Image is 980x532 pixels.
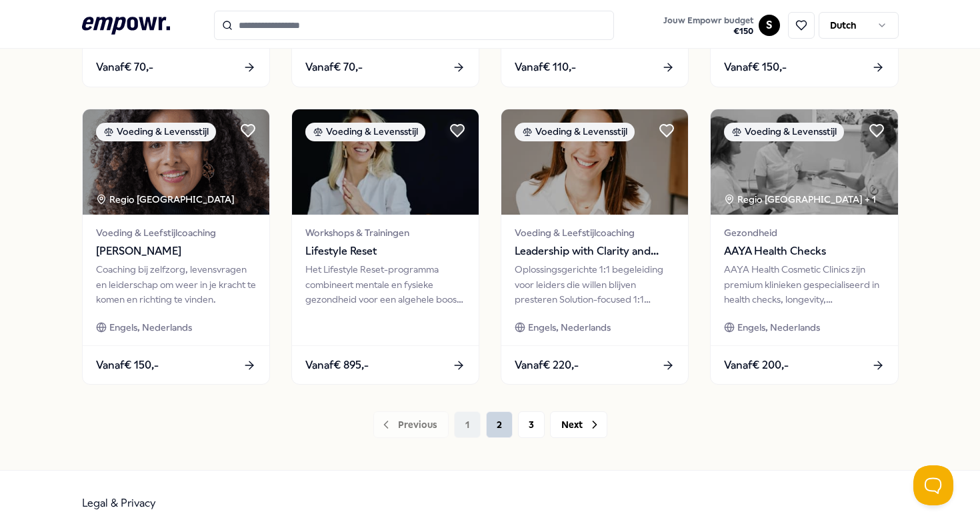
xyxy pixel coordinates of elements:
img: package image [711,109,897,215]
span: Lifestyle Reset [305,243,465,260]
span: Voeding & Leefstijlcoaching [515,225,675,240]
div: Regio [GEOGRAPHIC_DATA] [96,192,237,207]
span: Vanaf € 70,- [96,59,153,76]
button: 3 [518,411,545,438]
span: Vanaf € 220,- [515,357,579,374]
a: Legal & Privacy [82,497,156,509]
input: Search for products, categories or subcategories [214,11,614,40]
div: Voeding & Levensstijl [724,123,844,141]
span: [PERSON_NAME] [96,243,256,260]
a: package imageVoeding & LevensstijlRegio [GEOGRAPHIC_DATA] + 1GezondheidAAYA Health ChecksAAYA Hea... [710,109,898,385]
div: Coaching bij zelfzorg, levensvragen en leiderschap om weer in je kracht te komen en richting te v... [96,262,256,307]
span: Jouw Empowr budget [663,15,753,26]
img: package image [292,109,479,215]
span: Workshops & Trainingen [305,225,465,240]
span: Vanaf € 150,- [96,357,159,374]
div: Voeding & Levensstijl [305,123,425,141]
a: Jouw Empowr budget€150 [658,11,759,39]
a: package imageVoeding & LevensstijlRegio [GEOGRAPHIC_DATA] Voeding & Leefstijlcoaching[PERSON_NAME... [82,109,270,385]
span: Vanaf € 200,- [724,357,789,374]
img: package image [501,109,688,215]
span: € 150 [663,26,753,37]
div: Oplossingsgerichte 1:1 begeleiding voor leiders die willen blijven presteren Solution-focused 1:1... [515,262,675,307]
div: AAYA Health Cosmetic Clinics zijn premium klinieken gespecialiseerd in health checks, longevity, ... [724,262,884,307]
span: Vanaf € 70,- [305,59,363,76]
span: AAYA Health Checks [724,243,884,260]
button: Next [550,411,607,438]
button: 2 [486,411,513,438]
span: Vanaf € 895,- [305,357,369,374]
img: package image [83,109,269,215]
div: Voeding & Levensstijl [515,123,635,141]
div: Het Lifestyle Reset-programma combineert mentale en fysieke gezondheid voor een algehele boost in... [305,262,465,307]
span: Engels, Nederlands [737,320,820,335]
div: Regio [GEOGRAPHIC_DATA] + 1 [724,192,876,207]
span: Engels, Nederlands [528,320,611,335]
span: Leadership with Clarity and Energy [515,243,675,260]
button: Jouw Empowr budget€150 [661,13,756,39]
span: Voeding & Leefstijlcoaching [96,225,256,240]
div: Voeding & Levensstijl [96,123,216,141]
span: Vanaf € 110,- [515,59,576,76]
span: Gezondheid [724,225,884,240]
iframe: Help Scout Beacon - Open [913,465,953,505]
a: package imageVoeding & LevensstijlWorkshops & TrainingenLifestyle ResetHet Lifestyle Reset-progra... [291,109,479,385]
button: S [759,15,780,36]
span: Engels, Nederlands [109,320,192,335]
span: Vanaf € 150,- [724,59,787,76]
a: package imageVoeding & LevensstijlVoeding & LeefstijlcoachingLeadership with Clarity and EnergyOp... [501,109,689,385]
